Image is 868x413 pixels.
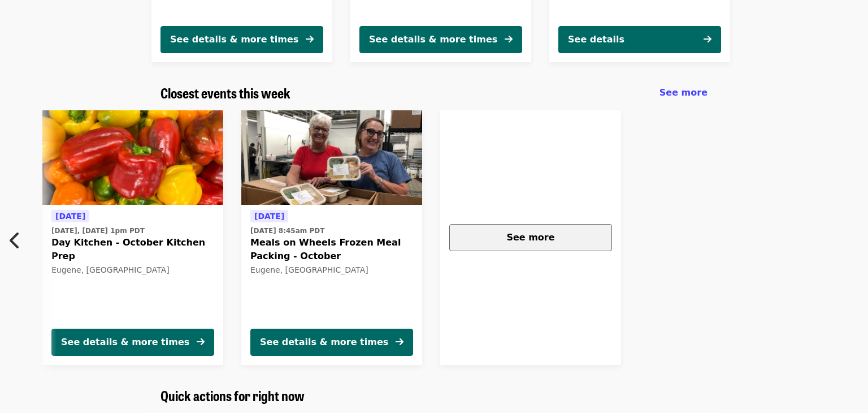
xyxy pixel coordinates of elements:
[659,87,708,98] span: See more
[170,33,298,46] div: See details & more times
[241,110,422,205] img: Meals on Wheels Frozen Meal Packing - October organized by Food for Lane County
[10,230,21,251] i: chevron-left icon
[659,86,708,100] a: See more
[241,110,422,365] a: See details for "Meals on Wheels Frozen Meal Packing - October"
[568,33,624,46] div: See details
[197,337,205,347] i: arrow-right icon
[254,212,284,221] span: [DATE]
[505,34,513,45] i: arrow-right icon
[151,85,717,101] div: Closest events this week
[506,232,554,243] span: See more
[42,110,223,205] img: Day Kitchen - October Kitchen Prep organized by Food for Lane County
[55,212,85,221] span: [DATE]
[306,34,314,45] i: arrow-right icon
[449,224,612,251] button: See more
[704,34,711,45] i: arrow-right icon
[51,236,214,263] span: Day Kitchen - October Kitchen Prep
[51,329,214,356] button: See details & more times
[160,83,290,102] span: Closest events this week
[250,236,413,263] span: Meals on Wheels Frozen Meal Packing - October
[359,26,522,53] button: See details & more times
[250,329,413,356] button: See details & more times
[558,26,721,53] button: See details
[440,110,621,365] a: See more
[160,385,305,405] span: Quick actions for right now
[51,226,145,236] time: [DATE], [DATE] 1pm PDT
[260,335,388,349] div: See details & more times
[42,110,223,365] a: See details for "Day Kitchen - October Kitchen Prep"
[396,337,403,347] i: arrow-right icon
[160,85,290,101] a: Closest events this week
[160,26,323,53] button: See details & more times
[369,33,497,46] div: See details & more times
[250,226,324,236] time: [DATE] 8:45am PDT
[250,265,413,275] div: Eugene, [GEOGRAPHIC_DATA]
[51,265,214,275] div: Eugene, [GEOGRAPHIC_DATA]
[61,335,189,349] div: See details & more times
